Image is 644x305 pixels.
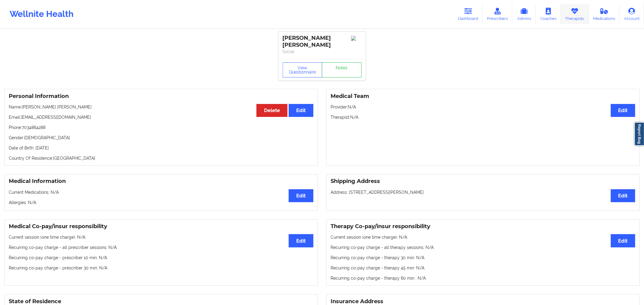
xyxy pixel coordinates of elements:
[9,114,313,120] p: Email: [EMAIL_ADDRESS][DOMAIN_NAME]
[322,62,362,77] a: Notes
[561,4,589,24] a: Therapists
[454,4,483,24] a: Dashboard
[9,200,313,206] p: Allergies: N/A
[9,135,313,141] p: Gender: [DEMOGRAPHIC_DATA]
[9,155,313,161] p: Country Of Residence: [GEOGRAPHIC_DATA]
[9,234,313,240] p: Current session (one time charge): N/A
[589,4,620,24] a: Medications
[9,178,313,185] h3: Medical Information
[283,35,362,49] div: [PERSON_NAME] [PERSON_NAME]
[289,234,313,247] button: Edit
[289,189,313,202] button: Edit
[351,36,362,41] img: Image%2Fplaceholer-image.png
[331,298,636,305] h3: Insurance Address
[283,62,322,77] button: View Questionnaire
[331,275,636,281] p: Recurring co-pay charge - therapy 60 min : N/A
[331,178,636,185] h3: Shipping Address
[9,244,313,250] p: Recurring co-pay charge - all prescriber sessions : N/A
[536,4,561,24] a: Coaches
[611,234,635,247] button: Edit
[331,234,636,240] p: Current session (one time charge): N/A
[9,104,313,110] p: Name: [PERSON_NAME] [PERSON_NAME]
[634,122,644,146] a: Report Bug
[512,4,536,24] a: Admins
[331,104,636,110] p: Provider: N/A
[331,114,636,120] p: Therapist: N/A
[611,189,635,202] button: Edit
[9,298,313,305] h3: State of Residence
[331,189,636,195] p: Address: [STREET_ADDRESS][PERSON_NAME].
[331,244,636,250] p: Recurring co-pay charge - all therapy sessions : N/A
[9,93,313,100] h3: Personal Information
[483,4,513,24] a: Prescribers
[9,255,313,261] p: Recurring co-pay charge - prescriber 10 min : N/A
[283,49,362,55] p: Social
[289,104,313,117] button: Edit
[9,189,313,195] p: Current Medications: N/A
[9,145,313,151] p: Date of Birth: [DATE]
[331,223,636,230] h3: Therapy Co-pay/insur responsibility
[611,104,635,117] button: Edit
[331,255,636,261] p: Recurring co-pay charge - therapy 30 min : N/A
[331,265,636,271] p: Recurring co-pay charge - therapy 45 min : N/A
[331,93,636,100] h3: Medical Team
[9,124,313,130] p: Phone: 7034864288
[256,104,287,117] button: Delete
[620,4,644,24] a: Account
[9,223,313,230] h3: Medical Co-pay/insur responsibility
[9,265,313,271] p: Recurring co-pay charge - prescriber 30 min : N/A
